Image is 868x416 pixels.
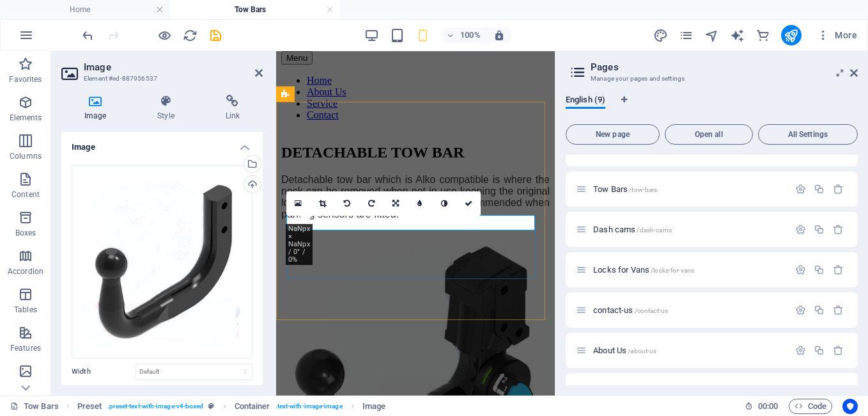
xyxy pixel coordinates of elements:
p: Accordion [8,266,43,276]
button: 100% [441,28,486,43]
button: New page [566,124,660,145]
button: pages [679,28,694,43]
h4: Style [134,95,202,122]
h2: Pages [591,61,858,73]
span: Click to select. Double-click to edit [235,399,270,414]
h6: 100% [460,28,481,43]
div: Remove [833,264,844,275]
div: swan-neck-pic-vJ4tXwmCz3PqpGyLrvdhbQ.jpg [72,165,252,358]
div: Duplicate [814,345,825,356]
button: Click here to leave preview mode and continue editing [157,28,172,43]
div: Duplicate [814,305,825,316]
div: Duplicate [814,264,825,275]
p: Columns [10,151,42,161]
p: Favorites [9,74,42,84]
h4: Image [61,132,263,155]
div: About Us/about-us [589,346,789,355]
span: contact-us [593,305,668,315]
div: Tow Bars/tow-bars [589,185,789,193]
label: Fit image [72,385,136,401]
button: Code [789,399,832,414]
i: Save (Ctrl+S) [208,28,223,43]
button: More [812,25,862,45]
div: Duplicate [814,224,825,235]
div: Settings [795,345,806,356]
div: contact-us/contact-us [589,306,789,314]
button: commerce [756,28,771,43]
span: /dash-cams [637,227,671,234]
span: About Us [593,346,656,355]
h4: Image [61,95,134,122]
label: Width [72,368,136,375]
span: Click to open page [593,225,672,234]
p: Tables [14,305,37,315]
button: undo [80,28,95,43]
button: navigator [704,28,720,43]
p: Content [12,189,40,200]
a: Rotate left 90° [335,191,359,216]
i: Pages (Ctrl+Alt+S) [679,28,694,43]
i: Publish [784,28,798,43]
span: /about-us [628,348,656,355]
div: Remove [833,224,844,235]
h3: Element #ed-887956537 [84,73,237,84]
div: Settings [795,305,806,316]
button: text_generator [730,28,745,43]
a: Confirm ( Ctrl ⏎ ) [456,191,481,216]
span: English (9) [566,92,605,110]
div: Remove [833,184,844,195]
span: Locks for Vans [593,265,694,275]
span: Open all [670,131,747,138]
i: AI Writer [730,28,745,43]
span: Code [794,399,826,414]
span: 00 00 [758,399,778,414]
div: Duplicate [814,184,825,195]
span: Tow Bars [593,184,657,194]
span: All Settings [764,131,852,138]
span: : [767,401,769,411]
div: Remove [833,345,844,356]
a: Click to cancel selection. Double-click to open Pages [10,399,59,414]
button: Open all [665,124,753,145]
button: publish [781,25,802,45]
i: Undo: Change image (Ctrl+Z) [81,28,95,43]
nav: breadcrumb [77,399,385,414]
div: Remove [833,305,844,316]
div: Settings [795,184,806,195]
a: Rotate right 90° [359,191,384,216]
i: This element is a customizable preset [208,403,214,410]
a: Select files from the file manager, stock photos, or upload file(s) [286,191,311,216]
i: On resize automatically adjust zoom level to fit chosen device. [493,29,505,41]
i: Commerce [756,28,770,43]
i: Reload page [183,28,198,43]
a: Crop mode [311,191,335,216]
span: More [817,29,857,42]
a: Change orientation [384,191,408,216]
a: Greyscale [432,191,456,216]
a: Blur [408,191,432,216]
button: reload [182,28,198,43]
span: /tow-bars [629,186,657,193]
button: save [208,28,223,43]
button: All Settings [758,124,858,145]
p: Boxes [15,228,36,238]
span: New page [571,131,654,138]
h4: Tow Bars [170,3,340,17]
span: . text-with-image-image [275,399,343,414]
div: Locks for Vans/locks-for-vans [589,266,789,274]
div: Settings [795,224,806,235]
div: Settings [795,264,806,275]
h6: Session time [745,399,779,414]
p: Elements [10,113,42,123]
span: Click to select. Double-click to edit [362,399,385,414]
div: Language Tabs [566,95,858,119]
h4: Link [203,95,263,122]
p: Features [10,343,41,353]
i: Navigator [704,28,719,43]
span: /contact-us [635,307,669,314]
button: design [653,28,669,43]
i: Design (Ctrl+Alt+Y) [653,28,668,43]
h3: Manage your pages and settings [591,73,832,84]
div: Dash cams/dash-cams [589,225,789,234]
span: Click to select. Double-click to edit [77,399,102,414]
